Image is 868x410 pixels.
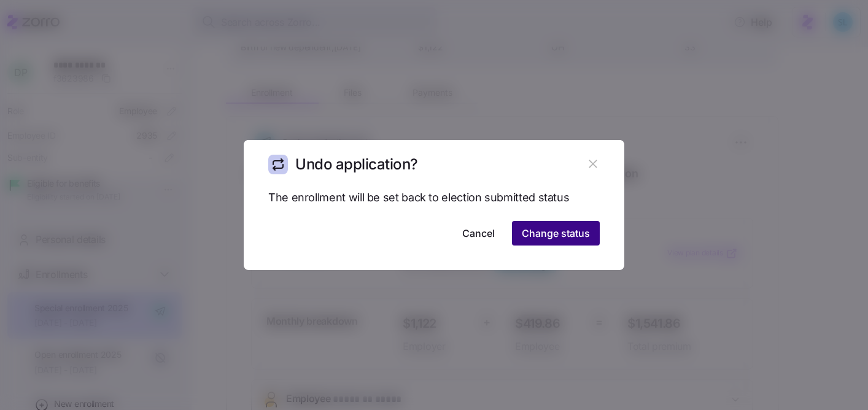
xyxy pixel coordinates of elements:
h1: Undo application? [295,155,418,174]
span: Change status [522,226,590,241]
span: The enrollment will be set back to election submitted status [268,189,569,207]
button: Change status [512,221,600,246]
span: Cancel [462,226,495,241]
button: Cancel [452,221,505,246]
